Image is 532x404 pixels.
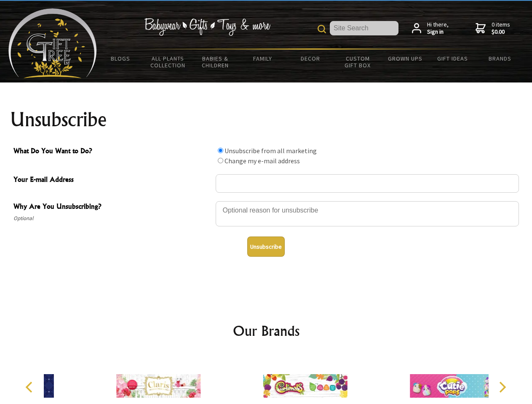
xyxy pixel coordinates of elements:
button: Unsubscribe [247,237,285,257]
input: What Do You Want to Do? [218,158,223,163]
a: 0 items$0.00 [476,21,510,36]
a: Hi there,Sign in [412,21,449,36]
span: Optional [13,213,211,223]
h1: Unsubscribe [10,109,522,130]
span: What Do You Want to Do? [13,146,211,158]
button: Previous [21,378,40,396]
a: Brands [476,50,524,67]
a: Gift Ideas [429,50,476,67]
input: What Do You Want to Do? [218,148,223,153]
img: Babywear - Gifts - Toys & more [144,18,270,36]
img: product search [318,25,326,33]
h2: Our Brands [17,321,516,341]
label: Change my e-mail address [225,157,300,165]
label: Unsubscribe from all marketing [225,146,317,155]
span: 0 items [492,21,510,36]
a: Decor [286,50,334,67]
a: BLOGS [97,50,144,67]
span: Why Are You Unsubscribing? [13,201,211,213]
span: Your E-mail Address [13,174,211,186]
textarea: Why Are You Unsubscribing? [216,201,519,226]
span: Hi there, [427,21,449,36]
a: Family [239,50,287,67]
strong: $0.00 [492,28,510,36]
button: Next [493,378,511,396]
a: Babies & Children [192,50,239,74]
img: Babyware - Gifts - Toys and more... [8,8,97,78]
input: Your E-mail Address [216,174,519,193]
a: Custom Gift Box [334,50,382,74]
a: All Plants Collection [144,50,192,74]
a: Grown Ups [381,50,429,67]
input: Site Search [330,21,398,35]
strong: Sign in [427,28,449,36]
